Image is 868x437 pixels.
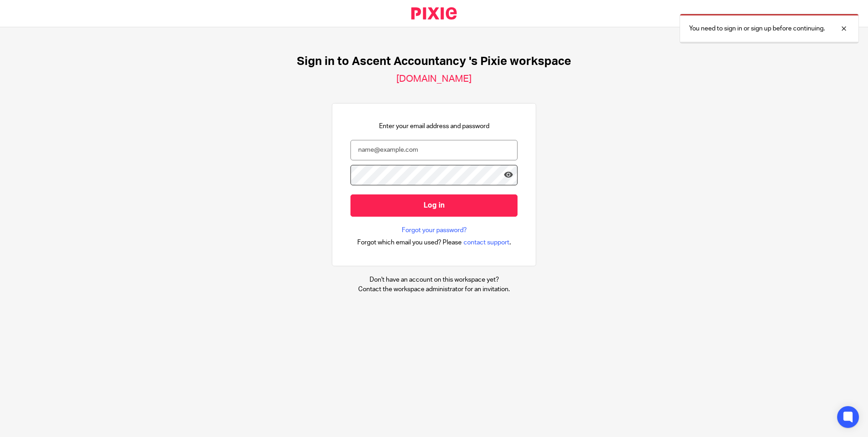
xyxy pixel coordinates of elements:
[358,275,510,284] p: Don't have an account on this workspace yet?
[379,122,489,131] p: Enter your email address and password
[350,140,518,160] input: name@example.com
[396,73,472,85] h2: [DOMAIN_NAME]
[297,55,571,69] h1: Sign in to Ascent Accountancy 's Pixie workspace
[350,194,518,217] input: Log in
[689,24,825,33] p: You need to sign in or sign up before continuing.
[357,237,511,248] div: .
[358,285,510,294] p: Contact the workspace administrator for an invitation.
[464,238,509,247] span: contact support
[357,238,462,247] span: Forgot which email you used? Please
[402,226,467,235] a: Forgot your password?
